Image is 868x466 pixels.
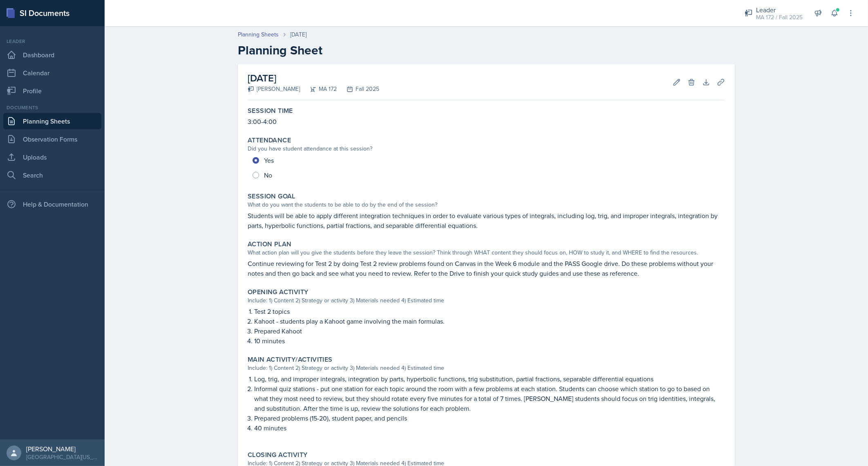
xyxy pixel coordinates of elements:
[254,374,725,384] p: Log, trig, and improper integrals, integration by parts, hyperbolic functions, trig substitution,...
[3,83,101,99] a: Profile
[254,336,725,346] p: 10 minutes
[3,113,101,129] a: Planning Sheets
[254,306,725,316] p: Test 2 topics
[3,167,101,183] a: Search
[248,288,308,296] label: Opening Activity
[254,384,725,413] p: Informal quiz stations - put one station for each topic around the room with a few problems at ea...
[254,413,725,423] p: Prepared problems (15-20), student paper, and pencils
[248,144,725,153] div: Did you have student attendance at this session?
[254,316,725,326] p: Kahoot - students play a Kahoot game involving the main formulas.
[300,85,337,93] div: MA 172
[248,240,291,248] label: Action Plan
[3,38,101,45] div: Leader
[248,451,307,459] label: Closing Activity
[248,85,300,93] div: [PERSON_NAME]
[254,423,725,433] p: 40 minutes
[290,30,306,39] div: [DATE]
[248,364,725,372] div: Include: 1) Content 2) Strategy or activity 3) Materials needed 4) Estimated time
[26,453,98,461] div: [GEOGRAPHIC_DATA][US_STATE] in [GEOGRAPHIC_DATA]
[248,356,333,364] label: Main Activity/Activities
[26,445,98,453] div: [PERSON_NAME]
[248,192,295,200] label: Session Goal
[248,200,725,209] div: What do you want the students to be able to do by the end of the session?
[3,131,101,147] a: Observation Forms
[248,211,725,230] p: Students will be able to apply different integration techniques in order to evaluate various type...
[248,117,725,126] p: 3:00-4:00
[3,104,101,111] div: Documents
[248,136,291,144] label: Attendance
[248,71,379,86] h2: [DATE]
[248,248,725,257] div: What action plan will you give the students before they leave the session? Think through WHAT con...
[254,326,725,336] p: Prepared Kahoot
[248,107,293,115] label: Session Time
[3,47,101,63] a: Dashboard
[248,259,725,278] p: Continue reviewing for Test 2 by doing Test 2 review problems found on Canvas in the Week 6 modul...
[3,196,101,212] div: Help & Documentation
[248,296,725,305] div: Include: 1) Content 2) Strategy or activity 3) Materials needed 4) Estimated time
[756,5,803,15] div: Leader
[238,30,279,39] a: Planning Sheets
[337,85,379,93] div: Fall 2025
[3,149,101,165] a: Uploads
[3,65,101,81] a: Calendar
[238,43,735,58] h2: Planning Sheet
[756,13,803,22] div: MA 172 / Fall 2025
